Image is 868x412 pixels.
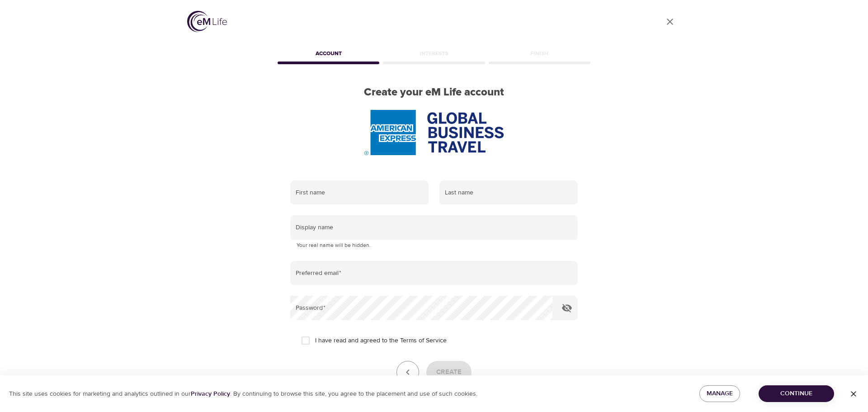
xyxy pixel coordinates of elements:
button: Continue [759,385,834,402]
img: logo [187,11,227,32]
a: close [659,11,681,33]
button: Manage [699,385,740,402]
span: Manage [707,388,733,399]
a: Terms of Service [400,336,447,346]
h2: Create your eM Life account [276,86,592,99]
a: Privacy Policy [191,390,230,398]
span: Continue [766,388,827,399]
img: AmEx%20GBT%20logo.png [364,110,504,155]
span: I have read and agreed to the [315,336,447,346]
p: Your real name will be hidden. [297,241,571,250]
